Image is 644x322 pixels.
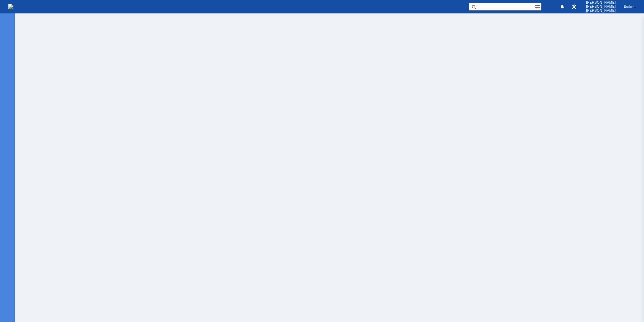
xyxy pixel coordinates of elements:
a: Перейти в интерфейс администратора [570,3,578,11]
span: [PERSON_NAME] [586,1,616,5]
span: Расширенный поиск [535,3,541,9]
img: logo [8,4,13,9]
span: [PERSON_NAME] [586,5,616,9]
span: [PERSON_NAME] [586,9,616,13]
a: Перейти на домашнюю страницу [8,4,13,9]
